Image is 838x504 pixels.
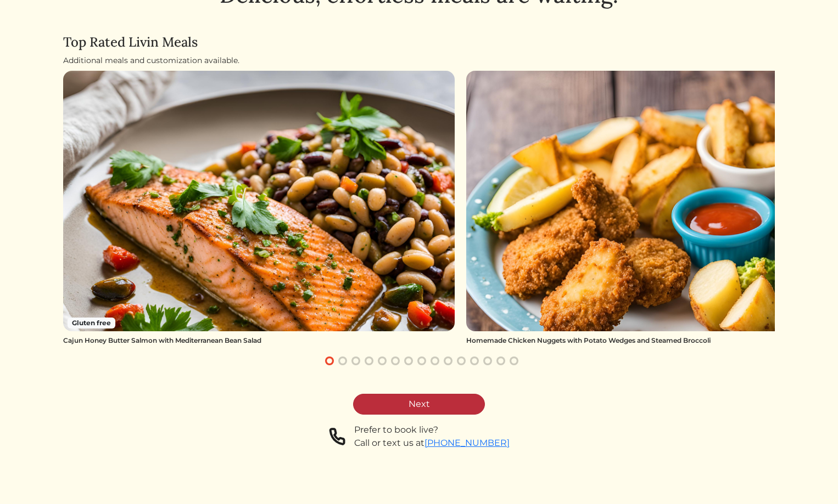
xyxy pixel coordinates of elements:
[354,423,510,437] div: Prefer to book live?
[63,35,775,50] h4: Top Rated Livin Meals
[354,437,510,450] div: Call or text us at
[68,318,115,329] span: Gluten free
[329,423,345,450] img: phone-a8f1853615f4955a6c6381654e1c0f7430ed919b147d78756318837811cda3a7.svg
[424,438,510,448] a: [PHONE_NUMBER]
[63,55,775,66] div: Additional meals and customization available.
[63,336,455,346] div: Cajun Honey Butter Salmon with Mediterranean Bean Salad
[353,394,485,415] a: Next
[63,71,455,331] img: Cajun Honey Butter Salmon with Mediterranean Bean Salad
